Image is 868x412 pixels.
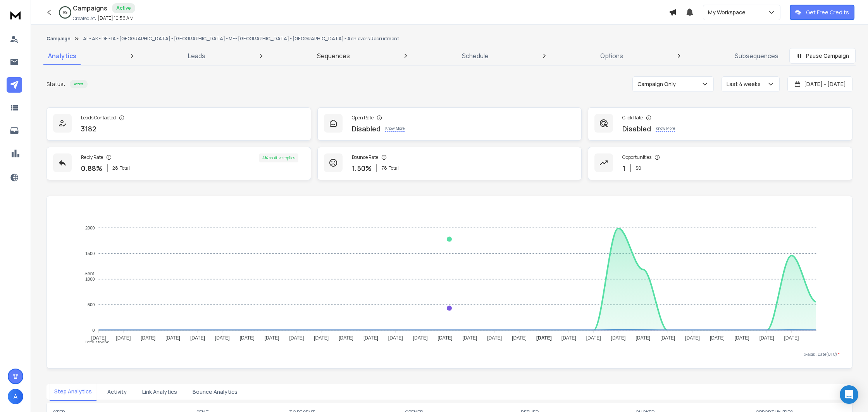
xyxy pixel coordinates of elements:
p: Opportunities [622,154,651,160]
tspan: [DATE] [215,335,230,341]
p: Disabled [352,123,381,134]
tspan: [DATE] [165,335,180,341]
a: Click RateDisabledKnow More [588,107,852,141]
a: Reply Rate0.88%28Total4% positive replies [46,147,311,180]
p: Bounce Rate [352,154,378,160]
button: Activity [103,383,131,400]
tspan: [DATE] [710,335,725,341]
p: Click Rate [622,115,643,121]
a: Schedule [457,47,493,65]
a: Bounce Rate1.50%78Total [317,147,582,180]
p: Reply Rate [81,154,103,160]
tspan: [DATE] [413,335,428,341]
a: Analytics [43,47,81,65]
p: Know More [656,126,675,132]
p: Sequences [317,51,350,60]
span: Sent [79,271,94,276]
p: Campaign Only [637,80,679,88]
p: Last 4 weeks [727,80,764,88]
p: Subsequences [735,51,778,60]
span: Total Opens [79,340,109,345]
button: A [8,389,23,404]
tspan: [DATE] [536,335,552,341]
tspan: [DATE] [116,335,131,341]
p: x-axis : Date(UTC) [59,352,840,357]
tspan: 1000 [85,277,95,281]
div: 4 % positive replies [259,153,298,162]
a: Leads Contacted3182 [46,107,311,141]
span: 78 [382,165,387,171]
tspan: [DATE] [487,335,502,341]
p: 1 [622,163,625,174]
button: Campaign [46,36,71,42]
button: Link Analytics [138,383,182,400]
p: [DATE] 10:56 AM [98,15,134,21]
button: Bounce Analytics [188,383,242,400]
p: Know More [385,126,405,132]
tspan: [DATE] [438,335,453,341]
p: Analytics [48,51,76,60]
a: Options [596,47,628,65]
p: 0 % [63,10,67,15]
p: Open Rate [352,115,374,121]
tspan: [DATE] [735,335,749,341]
tspan: [DATE] [561,335,576,341]
tspan: [DATE] [289,335,304,341]
a: Opportunities1$0 [588,147,852,180]
button: Get Free Credits [790,5,854,20]
tspan: [DATE] [784,335,799,341]
p: Leads [188,51,205,60]
a: Open RateDisabledKnow More [317,107,582,141]
p: Created At: [73,16,96,22]
button: [DATE] - [DATE] [787,76,852,92]
p: Options [600,51,623,60]
button: Pause Campaign [789,48,856,64]
tspan: [DATE] [240,335,255,341]
p: 3182 [81,123,96,134]
h1: Campaigns [73,3,107,13]
a: Sequences [312,47,355,65]
tspan: [DATE] [141,335,156,341]
tspan: [DATE] [685,335,700,341]
tspan: [DATE] [265,335,279,341]
p: Status: [46,80,65,88]
p: Get Free Credits [806,9,849,16]
tspan: [DATE] [339,335,353,341]
tspan: [DATE] [463,335,477,341]
a: Leads [183,47,210,65]
tspan: [DATE] [512,335,527,341]
p: $ 0 [635,165,641,171]
span: Total [120,165,130,171]
tspan: [DATE] [611,335,626,341]
tspan: [DATE] [759,335,774,341]
img: logo [8,8,23,22]
tspan: [DATE] [363,335,378,341]
span: Total [389,165,399,171]
tspan: 2000 [85,226,95,230]
p: AL - AK - DE - IA - [GEOGRAPHIC_DATA] - [GEOGRAPHIC_DATA] - ME- [GEOGRAPHIC_DATA] - [GEOGRAPHIC_D... [83,36,399,42]
tspan: 0 [93,328,95,333]
tspan: 500 [88,302,95,307]
span: 28 [112,165,118,171]
tspan: [DATE] [586,335,601,341]
div: Active [112,3,135,13]
tspan: 1500 [85,251,95,256]
p: Leads Contacted [81,115,116,121]
p: Disabled [622,123,651,134]
tspan: [DATE] [314,335,329,341]
tspan: [DATE] [190,335,205,341]
tspan: [DATE] [636,335,651,341]
p: My Workspace [708,9,749,16]
a: Subsequences [730,47,783,65]
button: Step Analytics [50,383,96,401]
tspan: [DATE] [661,335,675,341]
div: Active [70,80,88,88]
tspan: [DATE] [388,335,403,341]
tspan: [DATE] [91,335,106,341]
p: Schedule [462,51,489,60]
p: 0.88 % [81,163,102,174]
p: 1.50 % [352,163,372,174]
div: Open Intercom Messenger [840,385,858,404]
